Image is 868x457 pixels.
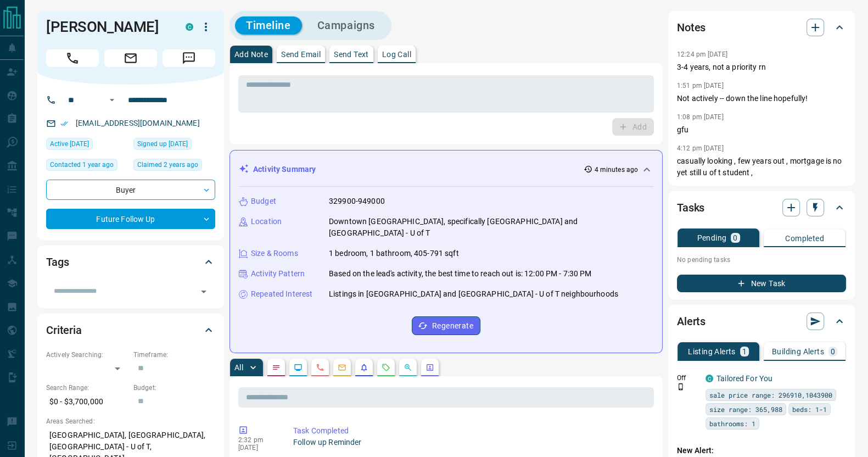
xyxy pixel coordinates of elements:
[785,235,824,242] p: Completed
[831,348,835,355] p: 0
[733,234,737,242] p: 0
[50,159,114,170] span: Contacted 1 year ago
[677,51,727,58] p: 12:24 pm [DATE]
[46,393,128,411] p: $0 - $3,700,000
[709,404,782,415] span: size range: 365,988
[306,16,386,35] button: Campaigns
[163,49,215,67] span: Message
[412,316,480,335] button: Regenerate
[677,19,705,36] h2: Notes
[709,389,832,400] span: sale price range: 296910,1043900
[329,288,618,300] p: Listings in [GEOGRAPHIC_DATA] and [GEOGRAPHIC_DATA] - U of T neighbourhoods
[329,248,459,259] p: 1 bedroom, 1 bathroom, 405-791 sqft
[329,216,653,239] p: Downtown [GEOGRAPHIC_DATA], specifically [GEOGRAPHIC_DATA] and [GEOGRAPHIC_DATA] - U of T
[46,350,128,360] p: Actively Searching:
[677,14,846,41] div: Notes
[677,62,846,73] p: 3-4 years, not a priority rn
[677,383,685,391] svg: Push Notification Only
[133,350,215,360] p: Timeframe:
[382,51,411,58] p: Log Call
[293,425,649,437] p: Task Completed
[60,120,68,127] svg: Email Verified
[46,209,215,229] div: Future Follow Up
[234,51,268,58] p: Add Note
[251,196,276,207] p: Budget
[281,51,321,58] p: Send Email
[677,275,846,292] button: New Task
[360,363,368,372] svg: Listing Alerts
[293,437,649,448] p: Follow up Reminder
[677,373,699,383] p: Off
[742,348,747,355] p: 1
[329,268,591,280] p: Based on the lead's activity, the best time to reach out is: 12:00 PM - 7:30 PM
[46,321,82,339] h2: Criteria
[251,288,312,300] p: Repeated Interest
[46,138,128,153] div: Thu Jun 19 2025
[677,313,705,330] h2: Alerts
[46,18,169,36] h1: [PERSON_NAME]
[677,113,724,121] p: 1:08 pm [DATE]
[46,383,128,393] p: Search Range:
[137,159,198,170] span: Claimed 2 years ago
[46,253,69,271] h2: Tags
[46,49,99,67] span: Call
[677,124,846,136] p: gfu
[677,194,846,221] div: Tasks
[294,363,303,372] svg: Lead Browsing Activity
[251,268,305,280] p: Activity Pattern
[677,308,846,335] div: Alerts
[196,284,211,299] button: Open
[50,138,89,149] span: Active [DATE]
[251,248,298,259] p: Size & Rooms
[46,159,128,174] div: Thu Aug 24 2023
[677,93,846,104] p: Not actively -- down the line hopefully!
[133,138,215,153] div: Sat Apr 29 2023
[677,82,724,90] p: 1:51 pm [DATE]
[709,418,755,429] span: bathrooms: 1
[239,159,653,180] div: Activity Summary4 minutes ago
[46,180,215,200] div: Buyer
[235,16,302,35] button: Timeline
[772,348,824,355] p: Building Alerts
[186,23,193,31] div: condos.ca
[677,144,724,152] p: 4:12 pm [DATE]
[688,348,736,355] p: Listing Alerts
[253,164,316,175] p: Activity Summary
[677,199,704,216] h2: Tasks
[76,119,200,127] a: [EMAIL_ADDRESS][DOMAIN_NAME]
[677,252,846,268] p: No pending tasks
[46,317,215,343] div: Criteria
[792,404,827,415] span: beds: 1-1
[382,363,390,372] svg: Requests
[338,363,346,372] svg: Emails
[251,216,282,227] p: Location
[316,363,324,372] svg: Calls
[238,436,277,444] p: 2:32 pm
[705,375,713,382] div: condos.ca
[404,363,412,372] svg: Opportunities
[677,445,846,456] p: New Alert:
[137,138,188,149] span: Signed up [DATE]
[234,364,243,371] p: All
[425,363,434,372] svg: Agent Actions
[133,383,215,393] p: Budget:
[697,234,726,242] p: Pending
[595,165,638,175] p: 4 minutes ago
[46,249,215,275] div: Tags
[334,51,369,58] p: Send Text
[716,374,772,383] a: Tailored For You
[133,159,215,174] div: Sat Apr 29 2023
[46,416,215,426] p: Areas Searched:
[272,363,281,372] svg: Notes
[677,155,846,179] p: casually looking , few years out , mortgage is no yet still u of t student ,
[329,196,385,207] p: 329900-949000
[104,49,157,67] span: Email
[105,93,119,107] button: Open
[238,444,277,452] p: [DATE]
